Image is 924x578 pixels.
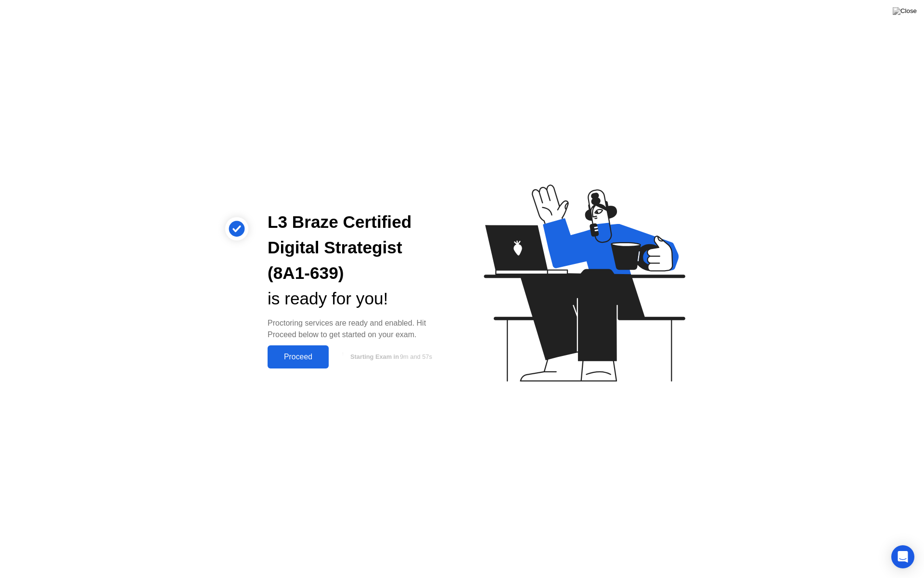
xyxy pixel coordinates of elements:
div: is ready for you! [268,286,447,312]
span: 9m and 57s [400,353,432,360]
button: Starting Exam in9m and 57s [334,348,447,366]
div: Proctoring services are ready and enabled. Hit Proceed below to get started on your exam. [268,317,447,341]
div: Proceed [270,353,326,361]
button: Proceed [268,345,329,368]
img: Close [893,7,917,15]
div: Open Intercom Messenger [891,545,914,568]
div: L3 Braze Certified Digital Strategist (8A1-639) [268,210,447,286]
